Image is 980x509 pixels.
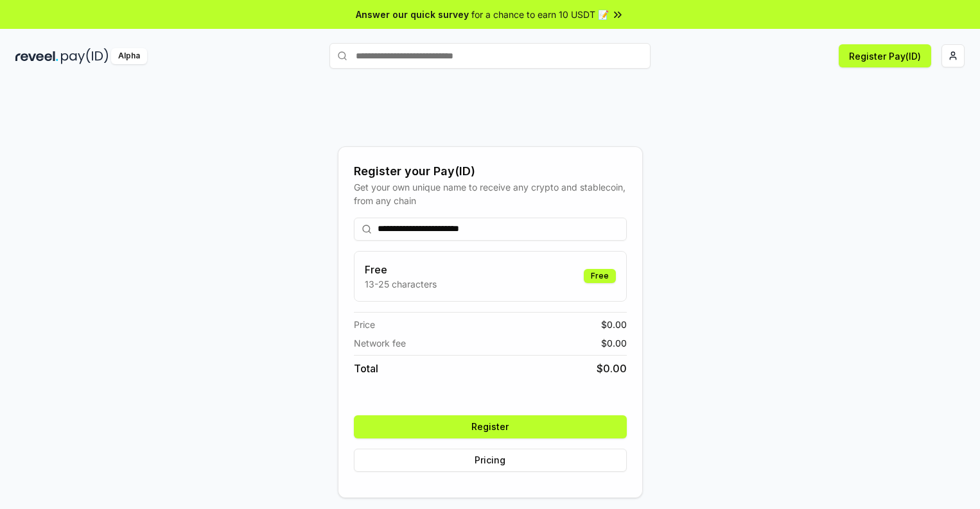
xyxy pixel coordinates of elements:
[601,318,627,331] span: $ 0.00
[354,336,406,350] span: Network fee
[365,262,437,277] h3: Free
[356,8,469,21] span: Answer our quick survey
[584,269,616,283] div: Free
[61,48,109,64] img: pay_id
[354,180,627,207] div: Get your own unique name to receive any crypto and stablecoin, from any chain
[601,336,627,350] span: $ 0.00
[15,48,58,64] img: reveel_dark
[471,8,609,21] span: for a chance to earn 10 USDT 📝
[354,415,627,438] button: Register
[354,449,627,472] button: Pricing
[354,318,375,331] span: Price
[354,361,378,376] span: Total
[839,44,931,67] button: Register Pay(ID)
[365,277,437,291] p: 13-25 characters
[111,48,147,64] div: Alpha
[354,162,627,180] div: Register your Pay(ID)
[597,361,627,376] span: $ 0.00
